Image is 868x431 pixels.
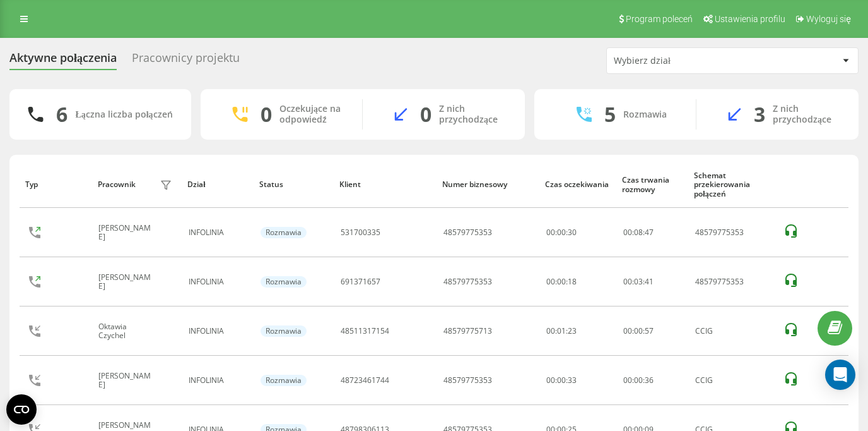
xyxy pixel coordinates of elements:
div: 48579775353 [695,228,770,237]
div: Typ [25,180,85,189]
div: INFOLINIA [189,277,247,286]
div: Rozmawia [261,325,307,337]
span: Program poleceń [626,14,693,24]
div: 0 [261,102,272,126]
div: 48579775353 [443,376,492,385]
div: Pracownicy projektu [132,51,240,71]
div: 48579775353 [443,228,492,237]
div: Oczekujące na odpowiedź [279,104,343,125]
div: Wybierz dział [614,56,765,66]
div: : : [623,327,654,336]
span: Ustawienia profilu [715,14,785,24]
div: 48723461744 [341,376,389,385]
div: Z nich przychodzące [439,104,506,125]
div: 48579775353 [695,277,770,286]
span: 00 [623,276,632,287]
div: 691371657 [341,277,380,286]
div: Rozmawia [623,109,667,120]
div: Numer biznesowy [442,180,533,189]
div: Rozmawia [261,375,307,386]
div: [PERSON_NAME] [98,372,156,390]
div: 5 [604,102,616,126]
span: 00 [634,325,643,336]
div: : : [623,228,654,237]
div: 48579775713 [443,327,492,336]
div: 531700335 [341,228,380,237]
div: 0 [420,102,431,126]
span: 36 [645,375,654,385]
div: Schemat przekierowania połączeń [694,171,770,198]
div: Klient [339,180,430,189]
div: Czas oczekiwania [545,180,610,189]
div: CCIG [695,376,770,385]
div: Z nich przychodzące [773,104,840,125]
div: Aktywne połączenia [9,51,117,71]
div: : : [623,277,654,286]
div: 48579775353 [443,277,492,286]
span: 41 [645,276,654,287]
div: INFOLINIA [189,376,247,385]
span: 00 [623,227,632,238]
button: Open CMP widget [6,394,37,425]
span: 03 [634,276,643,287]
span: 08 [634,227,643,238]
div: [PERSON_NAME] [98,273,156,291]
div: INFOLINIA [189,228,247,237]
div: 48511317154 [341,327,389,336]
span: 00 [623,325,632,336]
span: 57 [645,325,654,336]
div: CCIG [695,327,770,336]
div: Pracownik [98,180,136,189]
div: 3 [754,102,765,126]
div: 00:01:23 [546,327,609,336]
span: 00 [623,375,632,385]
span: Wyloguj się [806,14,851,24]
div: : : [623,376,654,385]
div: Dział [187,180,247,189]
span: 00 [634,375,643,385]
div: Rozmawia [261,227,307,238]
div: Open Intercom Messenger [825,360,855,390]
div: Rozmawia [261,276,307,288]
div: 6 [56,102,67,126]
div: Czas trwania rozmowy [622,176,682,194]
div: [PERSON_NAME] [98,224,156,242]
div: 00:00:18 [546,277,609,286]
div: Status [259,180,327,189]
div: Oktawia Czychel [98,322,156,341]
span: 47 [645,227,654,238]
div: Łączna liczba połączeń [75,109,172,120]
div: INFOLINIA [189,327,247,336]
div: 00:00:33 [546,376,609,385]
div: 00:00:30 [546,228,609,237]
